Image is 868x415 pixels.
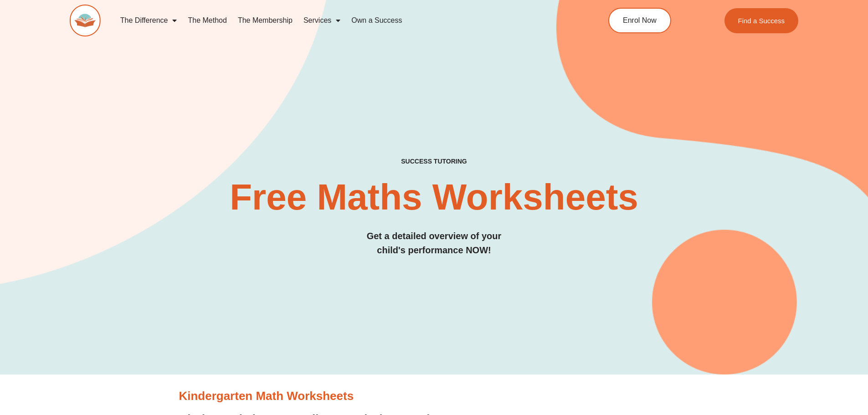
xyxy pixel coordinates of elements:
[70,229,799,257] h3: Get a detailed overview of your child's performance NOW!
[115,10,183,31] a: The Difference
[70,158,799,165] h4: SUCCESS TUTORING​
[70,179,799,215] h2: Free Maths Worksheets​
[232,10,298,31] a: The Membership
[115,10,567,31] nav: Menu
[298,10,346,31] a: Services
[738,17,785,24] span: Find a Success
[623,17,657,24] span: Enrol Now
[182,10,232,31] a: The Method
[346,10,407,31] a: Own a Success
[608,8,671,33] a: Enrol Now
[179,389,689,404] h3: Kindergarten Math Worksheets
[724,8,799,33] a: Find a Success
